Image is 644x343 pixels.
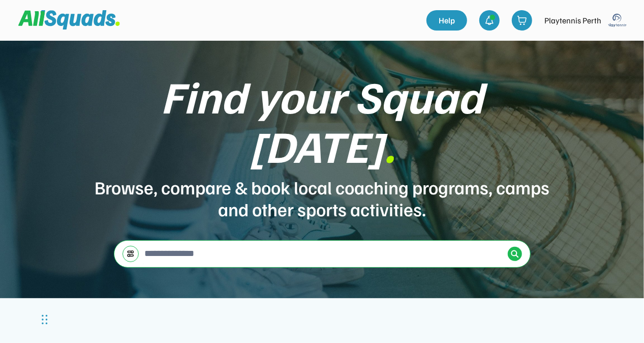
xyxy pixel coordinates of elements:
[384,117,395,173] font: .
[544,14,601,26] div: Playtennis Perth
[517,15,527,25] img: shopping-cart-01%20%281%29.svg
[127,250,135,258] img: settings-03.svg
[94,176,551,220] div: Browse, compare & book local coaching programs, camps and other sports activities.
[18,10,120,30] img: Squad%20Logo.svg
[484,15,495,25] img: bell-03%20%281%29.svg
[426,10,467,31] a: Help
[94,71,551,170] div: Find your Squad [DATE]
[607,10,628,31] img: playtennis%20blue%20logo%201.png
[511,250,519,258] img: Icon%20%2838%29.svg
